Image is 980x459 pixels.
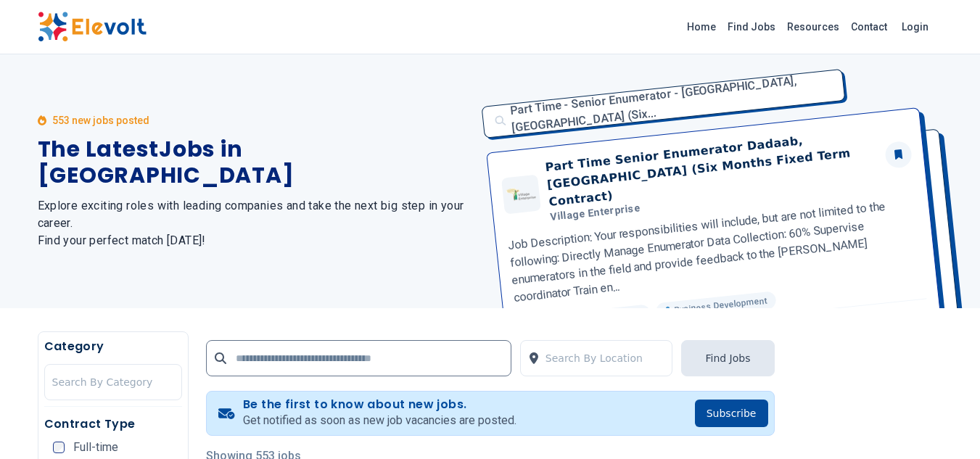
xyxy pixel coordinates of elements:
button: Subscribe [695,400,768,427]
a: Login [893,12,937,41]
h1: The Latest Jobs in [GEOGRAPHIC_DATA] [38,136,473,189]
p: 553 new jobs posted [52,113,149,128]
a: Resources [781,15,845,38]
span: Full-time [73,442,118,453]
a: Find Jobs [722,15,781,38]
button: Find Jobs [681,340,774,376]
h4: Be the first to know about new jobs. [243,397,516,412]
img: Elevolt [38,12,147,42]
a: Contact [845,15,893,38]
a: Home [681,15,722,38]
p: Get notified as soon as new job vacancies are posted. [243,412,516,429]
h5: Contract Type [44,415,182,433]
h5: Category [44,338,182,355]
input: Full-time [53,442,65,453]
h2: Explore exciting roles with leading companies and take the next big step in your career. Find you... [38,197,473,249]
